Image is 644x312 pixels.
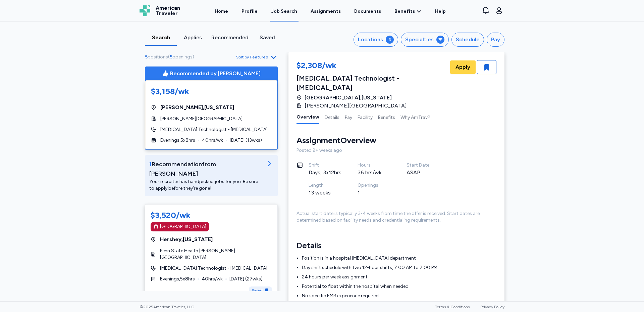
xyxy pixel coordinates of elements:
[309,182,341,189] div: Length
[309,162,341,169] div: Shift
[160,126,268,133] span: [MEDICAL_DATA] Technologist - [MEDICAL_DATA]
[202,276,223,282] span: 40 hrs/wk
[297,210,496,224] div: Actual start date is typically 3-4 weeks from time the offer is received. Start dates are determi...
[302,255,496,262] li: Position is in a hospital [MEDICAL_DATA] department
[160,265,267,272] span: [MEDICAL_DATA] Technologist - [MEDICAL_DATA]
[151,210,191,221] div: $3,520/wk
[297,135,376,146] div: Assignment Overview
[297,147,496,154] div: Posted 2+ weeks ago
[149,178,263,192] div: Your recruiter has handpicked jobs for you. Be sure to apply before they're gone!
[302,283,496,290] li: Potential to float within the hospital when needed
[305,102,407,110] span: [PERSON_NAME][GEOGRAPHIC_DATA]
[297,60,449,72] div: $2,308/wk
[386,36,394,44] div: 3
[358,189,390,197] div: 1
[302,264,496,271] li: Day shift schedule with two 12-hour shifts, 7:00 AM to 7:00 PM
[160,223,206,230] div: [GEOGRAPHIC_DATA]
[160,116,243,122] span: [PERSON_NAME][GEOGRAPHIC_DATA]
[229,276,263,282] span: [DATE] ( 27 wks)
[305,94,392,102] span: [GEOGRAPHIC_DATA] , [US_STATE]
[151,86,272,97] div: $3,158/wk
[451,33,484,47] button: Schedule
[140,304,194,310] span: © 2025 American Traveler, LLC
[401,33,449,47] button: Specialties
[394,8,415,15] span: Benefits
[455,63,470,71] span: Apply
[160,276,195,282] span: Evenings , 5 x 8 hrs
[202,137,223,144] span: 40 hrs/wk
[309,169,341,177] div: Days, 3x12hrs
[148,34,174,42] div: Search
[160,248,272,261] span: Penn State Health [PERSON_NAME][GEOGRAPHIC_DATA]
[254,34,280,42] div: Saved
[378,110,395,124] button: Benefits
[358,169,390,177] div: 36 hrs/wk
[407,169,439,177] div: ASAP
[487,33,504,47] button: Pay
[302,293,496,299] li: No specific EMR experience required
[435,305,470,309] a: Terms & Conditions
[297,74,449,92] div: [MEDICAL_DATA] Technologist - [MEDICAL_DATA]
[491,36,500,44] div: Pay
[302,274,496,280] li: 24 hours per week assignment
[345,110,352,124] button: Pay
[394,8,422,15] a: Benefits
[250,54,268,60] span: Featured
[148,54,168,60] span: positions
[236,54,249,60] span: Sort by
[354,33,398,47] button: Locations3
[358,182,390,189] div: Openings
[145,54,148,60] span: 5
[456,36,480,44] div: Schedule
[160,235,213,243] span: Hershey , [US_STATE]
[358,162,390,169] div: Hours
[170,54,172,60] span: 5
[297,110,319,124] button: Overview
[140,5,150,16] img: Logo
[145,54,197,60] div: ( )
[480,305,504,309] a: Privacy Policy
[211,34,249,42] div: Recommended
[160,103,234,112] span: [PERSON_NAME] , [US_STATE]
[407,162,439,169] div: Start Date
[309,189,341,197] div: 13 weeks
[405,36,434,44] div: Specialties
[400,110,430,124] button: Why AmTrav?
[325,110,339,124] button: Details
[252,288,263,293] span: Saved
[297,240,496,251] h3: Details
[358,36,383,44] div: Locations
[450,60,476,74] button: Apply
[270,1,299,21] a: Job Search
[172,54,193,60] span: openings
[170,70,261,78] span: Recommended by [PERSON_NAME]
[271,8,297,15] div: Job Search
[160,137,195,144] span: Evenings , 5 x 8 hrs
[149,161,152,168] span: 1
[236,53,278,61] button: Sort byFeatured
[358,110,373,124] button: Facility
[149,160,263,178] div: Recommendation from [PERSON_NAME]
[230,137,262,144] span: [DATE] ( 13 wks)
[179,34,206,42] div: Applies
[156,5,180,16] span: American Traveler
